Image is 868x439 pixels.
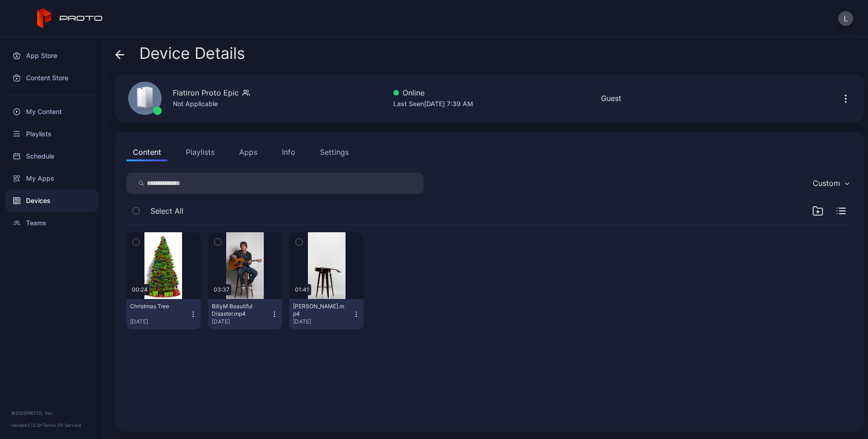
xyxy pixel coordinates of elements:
[43,422,81,428] a: Terms Of Service
[11,422,43,428] span: Version 1.12.0 •
[293,303,344,318] div: BillyM Silhouette.mp4
[6,167,98,190] a: My Apps
[313,143,355,161] button: Settings
[6,212,98,234] a: Teams
[601,93,621,104] div: Guest
[212,318,271,325] div: [DATE]
[6,67,98,89] a: Content Store
[813,178,840,188] div: Custom
[838,11,853,26] button: L
[393,87,473,98] div: Online
[130,303,181,310] div: Christmas Tree
[150,205,183,216] span: Select All
[130,318,189,325] div: [DATE]
[179,143,221,161] button: Playlists
[212,303,263,318] div: BillyM Beautiful Disaster.mp4
[6,190,98,212] a: Devices
[139,45,245,62] span: Device Details
[208,299,282,329] button: BillyM Beautiful Disaster.mp4[DATE]
[808,172,853,194] button: Custom
[293,318,352,325] div: [DATE]
[289,299,364,329] button: [PERSON_NAME].mp4[DATE]
[233,143,264,161] button: Apps
[6,45,98,67] a: App Store
[393,98,473,109] div: Last Seen [DATE] 7:39 AM
[282,146,295,158] div: Info
[173,87,239,98] div: Flatiron Proto Epic
[126,299,201,329] button: Christmas Tree[DATE]
[275,143,302,161] button: Info
[6,101,98,123] a: My Content
[11,409,92,417] div: © 2025 PROTO, Inc.
[320,146,349,158] div: Settings
[6,123,98,145] a: Playlists
[126,143,168,161] button: Content
[173,98,250,109] div: Not Applicable
[6,145,98,167] a: Schedule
